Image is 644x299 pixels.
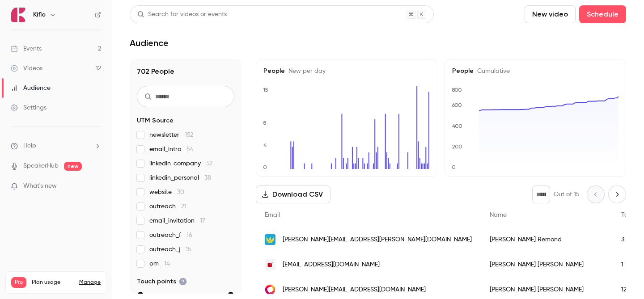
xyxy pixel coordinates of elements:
h1: Audience [130,38,169,48]
span: linkedin_company [149,159,212,168]
a: Manage [79,279,101,286]
span: 54 [186,146,194,152]
img: fluidattacks.com [265,259,275,270]
div: Events [11,44,42,53]
span: 52 [206,160,212,167]
span: [PERSON_NAME][EMAIL_ADDRESS][PERSON_NAME][DOMAIN_NAME] [283,235,472,244]
text: 0 [263,164,267,170]
span: [PERSON_NAME][EMAIL_ADDRESS][DOMAIN_NAME] [283,285,426,295]
span: 17 [200,218,205,224]
span: email_intro [149,145,194,154]
button: Schedule [579,5,626,23]
iframe: Noticeable Trigger [90,182,101,190]
li: help-dropdown-opener [11,141,101,151]
span: 16 [186,232,192,238]
text: 8 [263,120,267,126]
button: New video [525,5,576,23]
h6: Kiflo [33,10,46,19]
span: 15 [186,246,191,253]
img: webmanuals.se [265,234,275,245]
span: 14 [164,261,170,267]
span: outreach [149,202,186,211]
span: Name [490,212,507,218]
text: 600 [452,102,462,108]
span: outreach_f [149,231,192,240]
text: 4 [263,142,267,148]
div: min [138,292,143,297]
div: max [228,292,233,297]
span: Cumulative [474,68,510,74]
h5: People [263,67,430,76]
span: 30 [177,189,184,195]
span: What's new [23,181,57,191]
text: 400 [452,123,462,129]
span: email_invitation [149,216,205,225]
text: 0 [452,164,456,170]
span: outreach_j [149,245,191,254]
text: 200 [452,143,462,150]
button: Download CSV [256,185,330,203]
span: Touch points [137,277,187,286]
h5: People [452,67,619,76]
div: Settings [11,103,47,112]
span: 152 [185,132,193,138]
span: website [149,188,184,197]
img: Kiflo [11,8,25,22]
span: 21 [181,203,186,210]
span: 38 [204,175,211,181]
div: [PERSON_NAME] [PERSON_NAME] [481,252,612,277]
span: [EMAIL_ADDRESS][DOMAIN_NAME] [283,260,380,270]
span: linkedin_personal [149,173,211,182]
span: newsletter [149,131,193,139]
h1: 702 People [137,66,234,77]
span: Plan usage [32,279,74,286]
span: Email [265,212,280,218]
text: 15 [263,87,268,93]
p: Out of 15 [554,190,580,199]
div: [PERSON_NAME] Remond [481,227,612,252]
div: Videos [11,64,42,73]
a: SpeakerHub [23,161,59,171]
text: 800 [452,87,462,93]
span: pm [149,259,170,268]
div: Audience [11,84,51,93]
div: Search for videos or events [137,10,227,19]
span: Pro [11,277,26,288]
span: New per day [285,68,326,74]
span: Help [23,141,36,151]
span: new [64,162,82,171]
img: kiflo.com [265,284,275,295]
button: Next page [608,185,626,203]
span: UTM Source [137,116,174,125]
